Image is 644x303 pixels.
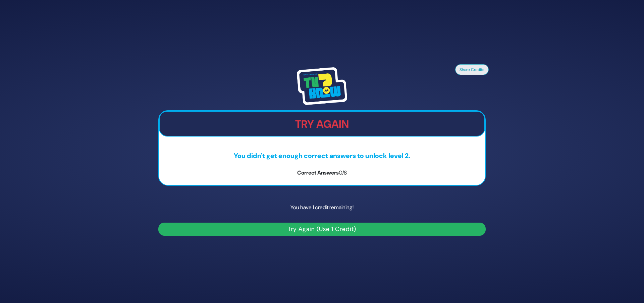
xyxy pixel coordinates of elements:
[339,169,347,176] span: 0/8
[159,151,485,161] p: You didn't get enough correct answers to unlock level 2.
[455,64,489,75] button: Share Credits
[297,67,347,105] img: Tournament Logo
[160,118,484,130] h2: Try Again
[158,223,486,236] button: Try Again (Use 1 Credit)
[159,169,485,177] p: Correct Answers
[158,198,486,217] p: You have 1 credit remaining!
